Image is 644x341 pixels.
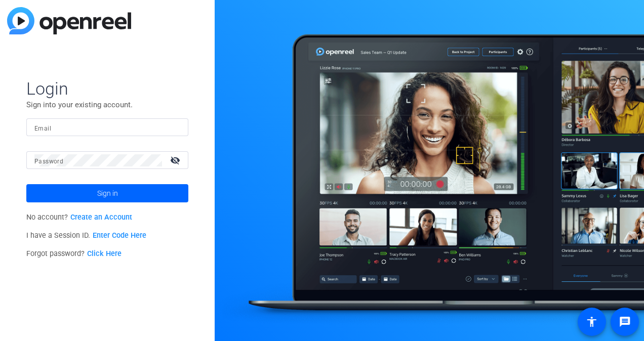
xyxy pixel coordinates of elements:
[34,121,180,134] input: Enter Email Address
[34,158,63,165] mat-label: Password
[164,153,188,167] mat-icon: visibility_off
[34,125,51,132] mat-label: Email
[586,316,598,328] mat-icon: accessibility
[26,184,188,202] button: Sign in
[26,99,188,110] p: Sign into your existing account.
[26,78,188,99] span: Login
[26,249,122,258] span: Forgot password?
[619,316,631,328] mat-icon: message
[70,213,132,222] a: Create an Account
[97,181,118,206] span: Sign in
[93,231,146,240] a: Enter Code Here
[7,7,131,34] img: blue-gradient.svg
[87,249,122,258] a: Click Here
[26,213,132,222] span: No account?
[26,231,146,240] span: I have a Session ID.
